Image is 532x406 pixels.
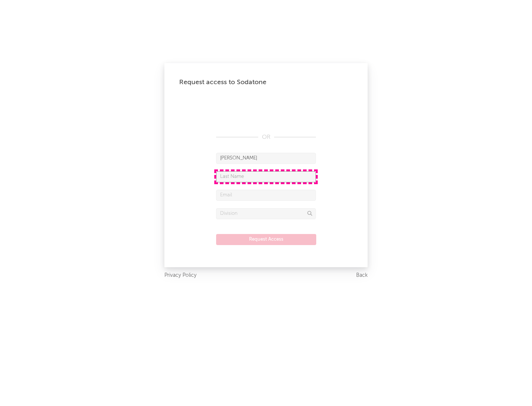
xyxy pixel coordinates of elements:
input: Division [216,208,316,219]
input: Last Name [216,171,316,182]
a: Privacy Policy [164,271,197,280]
button: Request Access [216,234,316,245]
a: Back [356,271,368,280]
input: First Name [216,153,316,164]
div: Request access to Sodatone [179,78,353,87]
div: OR [216,133,316,142]
input: Email [216,190,316,201]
